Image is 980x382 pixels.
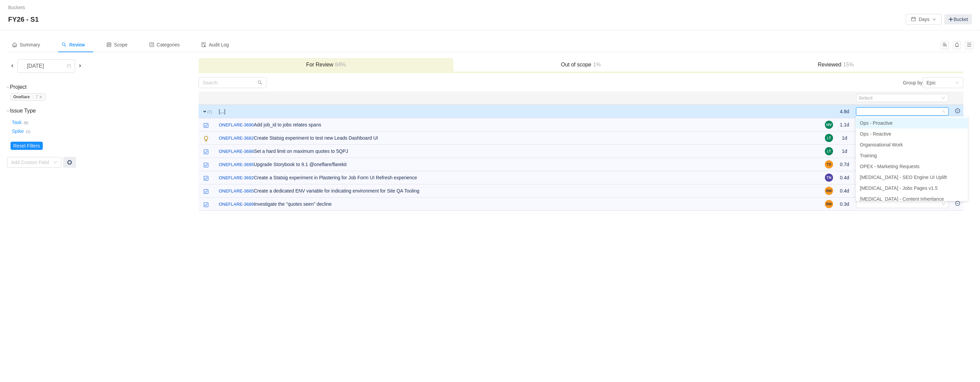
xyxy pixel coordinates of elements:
span: [MEDICAL_DATA] - Jobs Pages v1.5 [860,185,938,191]
a: ONEFLARE-3682 [219,135,254,142]
i: icon: down [6,85,10,89]
span: Scope [107,42,128,47]
span: Ops - Reactive [860,131,891,137]
span: Ops - Proactive [860,120,892,126]
button: icon: menu [965,41,973,49]
i: icon: profile [149,42,154,47]
a: Bucket [944,14,972,24]
small: (1) [26,129,31,134]
small: (7) [207,110,212,114]
td: Upgrade Storybook to 9.1 @oneflare/flarekit [215,158,821,171]
button: Reset Filters [11,142,43,150]
span: Training [860,153,877,158]
button: icon: team [941,41,949,49]
img: MV [825,121,833,129]
td: 1d [836,145,852,158]
input: Search [199,77,266,88]
i: icon: audit [201,42,206,47]
h3: For Review [202,61,450,68]
span: FY26 - S1 [8,14,43,25]
img: LT [825,134,833,142]
td: Create Statsig experiment to test new Leads Dashboard UI [215,132,821,145]
span: 1% [591,62,601,67]
img: 10318 [203,202,209,207]
span: 84% [333,62,346,67]
div: Select [859,95,937,101]
td: Create a dedicated ENV variable for indicating environment for Site QA Tooling [215,184,821,198]
span: 15% [841,62,854,67]
div: [DATE] [21,60,51,73]
img: 11001 [203,136,209,141]
h3: Out of scope [457,61,705,68]
td: [...] [215,105,821,118]
a: ONEFLARE-3695 [219,161,254,168]
i: icon: minus-circle [955,201,960,206]
button: icon: bell [953,41,961,49]
img: 10318 [203,123,209,128]
i: icon: down [941,109,945,114]
td: 0.4d [836,171,852,184]
span: Audit Log [201,42,229,47]
i: icon: down [6,109,10,113]
td: 4.8d [836,105,852,118]
button: Task [11,117,24,128]
div: Group by [581,77,963,88]
img: 10318 [203,176,209,181]
div: Epic [927,78,936,88]
img: 10318 [203,189,209,194]
span: Organisational Work [860,142,903,147]
span: Review [62,42,85,47]
td: Set a hard limit on maximum quotes to 5QPJ [215,145,821,158]
a: ONEFLARE-3689 [219,201,254,208]
span: Categories [149,42,180,47]
td: 0.3d [836,198,852,211]
i: icon: down [955,81,959,85]
span: 7 [36,95,38,99]
td: 0.7d [836,158,852,171]
button: icon: calendarDaysicon: down [906,14,942,25]
img: RM [825,187,833,195]
a: ONEFLARE-3665 [219,188,254,195]
img: TN [825,174,833,182]
a: ONEFLARE-3690 [219,122,254,128]
h3: Reviewed [712,61,960,68]
i: icon: control [107,42,111,47]
span: expand [202,109,207,114]
span: OPEX - Marketing Requests [860,164,920,169]
img: 10318 [203,162,209,168]
td: 1d [836,132,852,145]
small: (6) [24,121,29,125]
img: 10318 [203,149,209,155]
i: icon: search [62,42,67,47]
img: TD [825,160,833,168]
a: Buckets [8,5,25,10]
span: Summary [12,42,40,47]
i: icon: down [53,160,57,165]
h3: Project [11,84,198,91]
i: icon: calendar [67,64,71,69]
td: Add job_id to jobs relates spans [215,118,821,132]
td: Investigate the "quotes seen" decline [215,198,821,211]
span: [MEDICAL_DATA] - SEO Engine UI Uplift [860,175,947,180]
i: icon: minus-circle [955,108,960,113]
h3: Issue Type [11,107,198,114]
div: Add Custom Field [11,159,50,166]
strong: Oneflare [13,95,30,99]
a: ONEFLARE-3688 [219,148,254,155]
td: 0.4d [836,184,852,198]
i: icon: search [258,80,262,85]
i: icon: close [39,95,42,99]
a: ONEFLARE-3692 [219,175,254,181]
td: 1.1d [836,118,852,132]
button: Spike [11,126,26,137]
img: LT [825,147,833,155]
i: icon: home [12,42,17,47]
span: [MEDICAL_DATA] - Content Inheritance [860,196,944,202]
i: icon: down [941,96,945,101]
i: icon: down [941,202,945,207]
td: Create a Statsig experiment in Plastering for Job Form UI Refresh experience [215,171,821,184]
img: RM [825,200,833,208]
